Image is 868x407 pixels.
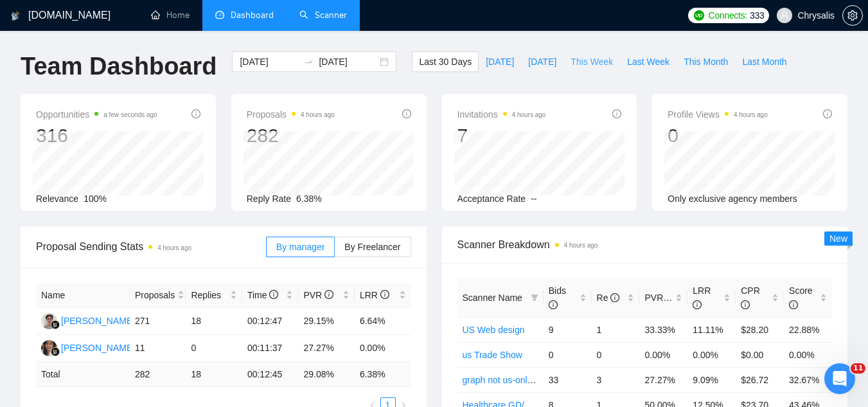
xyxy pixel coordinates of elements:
div: julia@spacesales.agency says… [10,277,247,321]
time: 4 hours ago [734,111,768,118]
span: LRR [693,285,711,310]
img: RG [41,313,57,329]
td: 33 [544,367,592,392]
button: Start recording [82,309,92,319]
span: PVR [644,293,675,303]
a: searchScanner [299,10,347,21]
td: 271 [130,308,186,335]
span: This Week [571,55,613,69]
a: setting [842,10,863,21]
td: 00:11:37 [242,335,299,362]
time: 4 hours ago [512,111,546,118]
td: $28.20 [736,317,784,342]
span: filter [528,288,541,307]
span: Reply Rate [247,194,291,204]
span: dashboard [215,10,224,19]
span: Only exclusive agency members [668,194,797,204]
td: 29.08 % [298,362,355,387]
td: 00:12:45 [242,362,299,387]
div: 7 [457,123,546,148]
td: 1 [592,317,640,342]
span: Profile Views [668,107,768,122]
span: info-circle [610,293,619,302]
th: Replies [186,283,242,308]
div: Hey there! Dima is here to help you 🤓Please, give me a couple of minutes to check your request mo... [10,60,211,113]
span: Last Week [627,55,669,69]
time: 4 hours ago [301,111,335,118]
td: 0 [544,342,592,367]
span: Re [597,293,620,303]
input: End date [319,55,377,69]
span: info-circle [191,109,200,118]
span: Connects: [709,8,747,23]
span: Dashboard [231,10,274,21]
span: CPR [741,285,760,310]
span: filter [531,294,538,302]
td: 0.00% [784,342,832,367]
button: Gif picker [61,309,71,319]
span: Score [789,285,813,310]
td: 0.00% [355,335,411,362]
button: Last Month [735,51,793,72]
span: LRR [360,290,389,300]
span: setting [843,10,862,21]
button: Emoji picker [40,309,51,319]
div: Done ✅ [21,122,193,135]
td: 11.11% [687,317,736,342]
td: Total [36,362,130,387]
a: graph not us-only🇺🇸 30/07 (J) [463,375,581,385]
div: Dima says… [10,30,247,60]
span: By manager [276,242,324,252]
td: 0.00% [639,342,687,367]
span: user [780,11,789,20]
span: Invitations [457,107,546,122]
span: New [829,233,847,244]
textarea: Message… [11,282,246,303]
span: info-circle [823,109,832,118]
th: Proposals [130,283,186,308]
span: PVR [303,290,333,300]
span: Proposals [247,107,335,122]
p: Active 1h ago [62,16,120,29]
td: 33.33% [639,317,687,342]
b: Dima [80,34,102,43]
a: us Trade Show [463,350,522,360]
a: DS[PERSON_NAME] [41,342,135,352]
span: info-circle [789,300,798,309]
span: Proposals [135,288,175,302]
span: Bids [549,285,566,310]
td: $0.00 [736,342,784,367]
button: Last Week [620,51,677,72]
button: Upload attachment [20,309,30,319]
div: 282 [247,123,335,148]
button: setting [842,5,863,26]
td: 29.15% [298,308,355,335]
span: [DATE] [486,55,514,69]
td: 27.27% [298,335,355,362]
span: info-circle [549,300,558,309]
td: $26.72 [736,367,784,392]
span: info-circle [402,109,411,118]
td: 11 [130,335,186,362]
time: 4 hours ago [564,242,598,249]
div: Done ✅ [10,114,203,200]
span: info-circle [380,290,389,299]
span: [DATE] [528,55,556,69]
span: info-circle [741,300,750,309]
td: 3 [592,367,640,392]
span: Relevance [36,194,78,204]
div: 0 [668,123,768,148]
span: Last Month [742,55,786,69]
img: DS [41,340,57,356]
div: Dima says… [10,201,247,278]
button: Last 30 Days [412,51,479,72]
img: upwork-logo.png [694,10,704,21]
h1: Dima [62,6,88,16]
div: joined the conversation [80,33,193,44]
div: [PERSON_NAME] [61,341,135,355]
td: 18 [186,362,242,387]
span: Scanner Name [463,293,522,303]
span: By Freelancer [344,242,400,252]
img: gigradar-bm.png [51,347,60,356]
button: [DATE] [479,51,521,72]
